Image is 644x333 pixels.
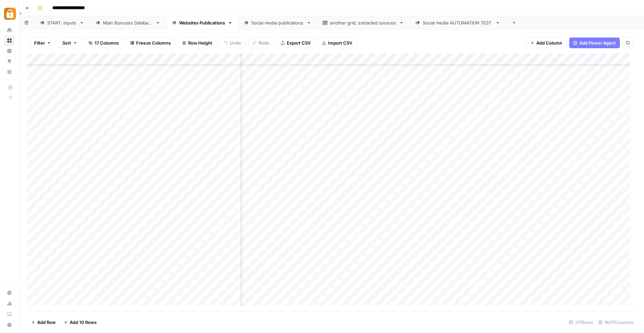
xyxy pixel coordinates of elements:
[579,40,616,46] span: Add Power Agent
[4,287,15,298] a: Settings
[34,16,90,29] a: START: inputs
[526,38,567,48] button: Add Column
[179,19,225,26] div: Websites Publications
[4,56,15,67] a: Opportunities
[410,16,506,29] a: Social media AUTOMATION TEST
[287,40,311,46] span: Export CSV
[4,298,15,309] a: Usage
[90,16,166,29] a: Main Bonuses Database
[536,40,562,46] span: Add Column
[251,19,304,26] div: Social media publications
[4,25,15,36] a: Home
[230,40,241,46] span: Undo
[219,38,246,48] button: Undo
[27,317,60,328] button: Add Row
[596,317,636,328] div: 16/17 Columns
[4,35,15,46] a: Browse
[103,19,153,26] div: Main Bonuses Database
[58,38,82,48] button: Sort
[95,40,119,46] span: 17 Columns
[423,19,493,26] div: Social media AUTOMATION TEST
[126,38,175,48] button: Freeze Columns
[317,16,410,29] a: another grid: extracted sources
[330,19,396,26] div: another grid: extracted sources
[4,8,16,20] img: Adzz Logo
[566,317,596,328] div: 217 Rows
[4,320,15,330] button: Help + Support
[34,40,45,46] span: Filter
[84,38,123,48] button: 17 Columns
[62,40,71,46] span: Sort
[569,38,620,48] button: Add Power Agent
[259,40,269,46] span: Redo
[4,66,15,77] a: Your Data
[47,19,77,26] div: START: inputs
[37,319,56,326] span: Add Row
[276,38,315,48] button: Export CSV
[4,309,15,320] a: Learning Hub
[4,46,15,56] a: Insights
[248,38,274,48] button: Redo
[4,5,15,22] button: Workspace: Adzz
[136,40,171,46] span: Freeze Columns
[178,38,217,48] button: Row Height
[188,40,212,46] span: Row Height
[318,38,357,48] button: Import CSV
[328,40,352,46] span: Import CSV
[166,16,238,29] a: Websites Publications
[30,38,55,48] button: Filter
[60,317,101,328] button: Add 10 Rows
[238,16,317,29] a: Social media publications
[70,319,97,326] span: Add 10 Rows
